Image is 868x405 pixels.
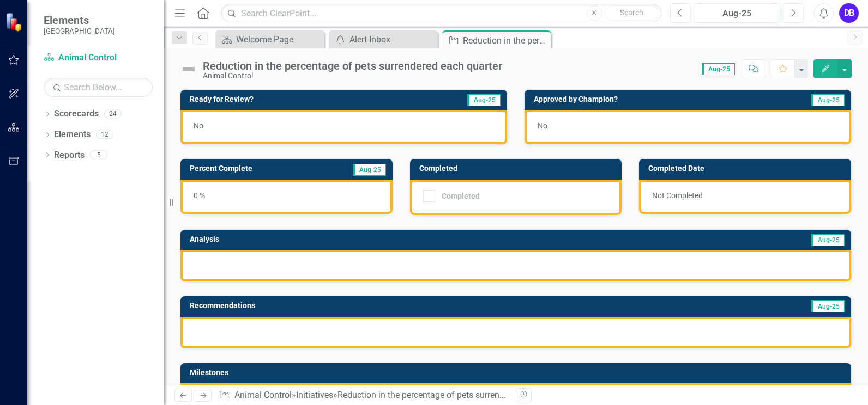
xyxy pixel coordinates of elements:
[620,8,643,17] span: Search
[190,235,492,243] h3: Analysis
[54,128,91,141] a: Elements
[180,60,197,78] img: Not Defined
[44,52,153,64] a: Animal Control
[190,95,393,103] h3: Ready for Review?
[349,33,435,46] div: Alert Inbox
[463,34,548,47] div: Reduction in the percentage of pets surrendered each quarter
[639,180,851,214] div: Not Completed
[203,60,502,72] div: Reduction in the percentage of pets surrendered each quarter
[44,14,115,27] span: Elements
[811,234,845,246] span: Aug-25
[811,300,845,312] span: Aug-25
[648,164,846,173] h3: Completed Date
[694,3,780,23] button: Aug-25
[44,78,153,97] input: Search Below...
[203,72,502,80] div: Animal Control
[353,164,386,176] span: Aug-25
[811,94,845,106] span: Aug-25
[702,63,735,75] span: Aug-25
[467,94,501,106] span: Aug-25
[90,150,107,159] div: 5
[337,390,571,400] div: Reduction in the percentage of pets surrendered each quarter
[234,390,292,400] a: Animal Control
[5,13,25,32] img: ClearPoint Strategy
[605,5,659,21] button: Search
[96,130,113,139] div: 12
[538,121,547,130] span: No
[190,302,620,310] h3: Recommendations
[190,164,317,173] h3: Percent Complete
[54,149,85,162] a: Reports
[419,164,617,173] h3: Completed
[54,108,99,120] a: Scorecards
[839,3,859,23] button: DB
[194,121,203,130] span: No
[534,95,755,103] h3: Approved by Champion?
[331,33,435,46] a: Alert Inbox
[190,369,846,377] h3: Milestones
[296,390,333,400] a: Initiatives
[104,109,122,119] div: 24
[697,7,776,20] div: Aug-25
[219,389,508,402] div: » »
[180,180,393,214] div: 0 %
[221,4,662,23] input: Search ClearPoint...
[218,33,322,46] a: Welcome Page
[44,27,115,35] small: [GEOGRAPHIC_DATA]
[236,33,322,46] div: Welcome Page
